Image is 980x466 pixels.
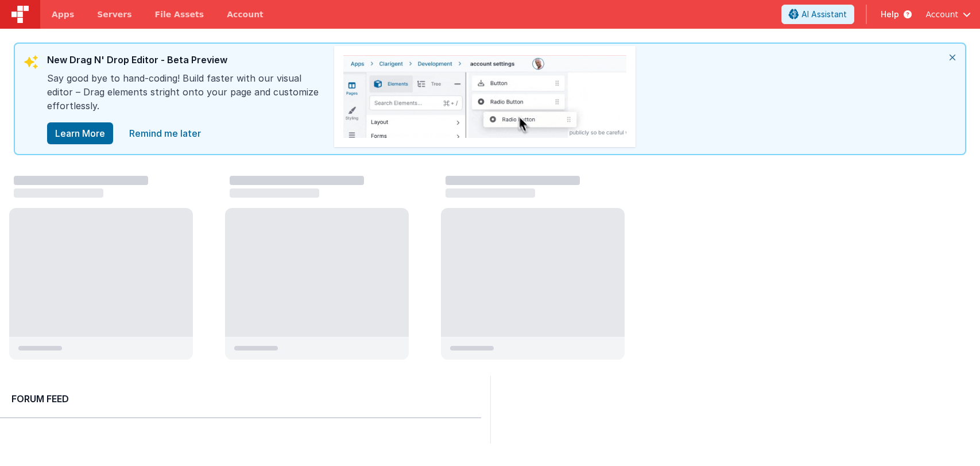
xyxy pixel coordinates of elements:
span: Servers [97,9,131,20]
button: AI Assistant [781,5,854,24]
i: close [940,44,965,71]
span: Apps [52,9,74,20]
h2: Forum Feed [11,392,470,406]
a: close [122,122,208,145]
span: Help [881,9,899,20]
div: Say good bye to hand-coding! Build faster with our visual editor – Drag elements stright onto you... [47,71,323,122]
button: Learn More [47,122,113,144]
button: Account [925,9,971,20]
div: New Drag N' Drop Editor - Beta Preview [47,53,323,71]
span: Account [925,9,958,20]
span: File Assets [155,9,204,20]
span: AI Assistant [801,9,847,20]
